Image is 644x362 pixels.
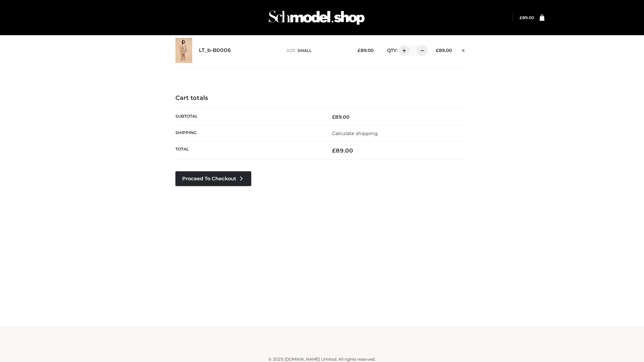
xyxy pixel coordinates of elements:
th: Subtotal [175,109,322,125]
th: Total [175,142,322,160]
bdi: 89.00 [358,48,374,53]
bdi: 89.00 [520,15,534,20]
bdi: 89.00 [436,48,452,53]
img: LT_b-B0006 - SMALL [175,38,192,63]
a: LT_b-B0006 [199,47,231,54]
h4: Cart totals [175,95,469,102]
span: £ [332,147,336,154]
span: £ [332,114,335,120]
a: Proceed to Checkout [175,171,251,186]
div: QTY: [380,45,425,56]
span: SMALL [298,48,312,53]
th: Shipping [175,125,322,141]
a: £89.00 [520,15,534,20]
bdi: 89.00 [332,147,353,154]
bdi: 89.00 [332,114,350,120]
span: £ [436,48,439,53]
span: £ [358,48,361,53]
p: size : [286,48,347,54]
img: Schmodel Admin 964 [266,4,367,31]
a: Calculate shipping [332,130,378,136]
span: £ [520,15,522,20]
a: Remove this item [459,45,469,54]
